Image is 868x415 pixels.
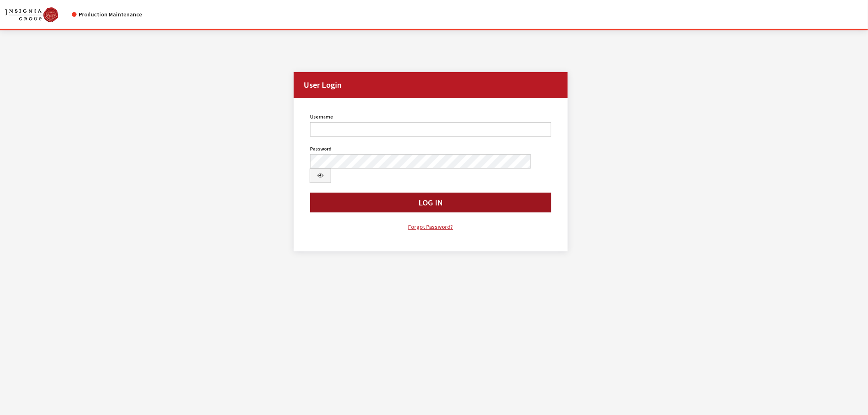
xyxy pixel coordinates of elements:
[72,10,142,19] div: Production Maintenance
[294,72,568,98] h2: User Login
[310,113,333,121] label: Username
[5,7,72,22] a: Insignia Group logo
[5,7,58,22] img: Catalog Maintenance
[310,193,551,212] button: Log In
[310,222,551,232] a: Forgot Password?
[310,145,331,153] label: Password
[310,169,331,183] button: Show Password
